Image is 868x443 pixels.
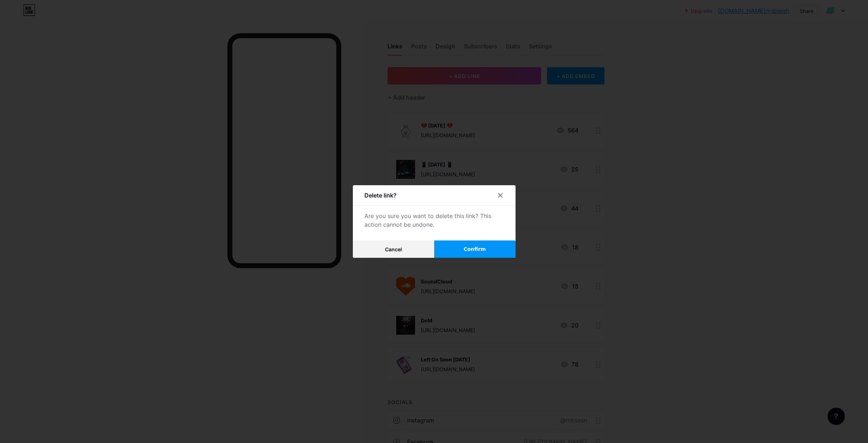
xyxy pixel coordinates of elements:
div: Delete link? [364,191,397,200]
button: Cancel [353,240,434,258]
span: Cancel [385,246,402,252]
span: Confirm [463,246,486,253]
button: Confirm [434,240,516,258]
div: Are you sure you want to delete this link? This action cannot be undone. [364,212,504,229]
